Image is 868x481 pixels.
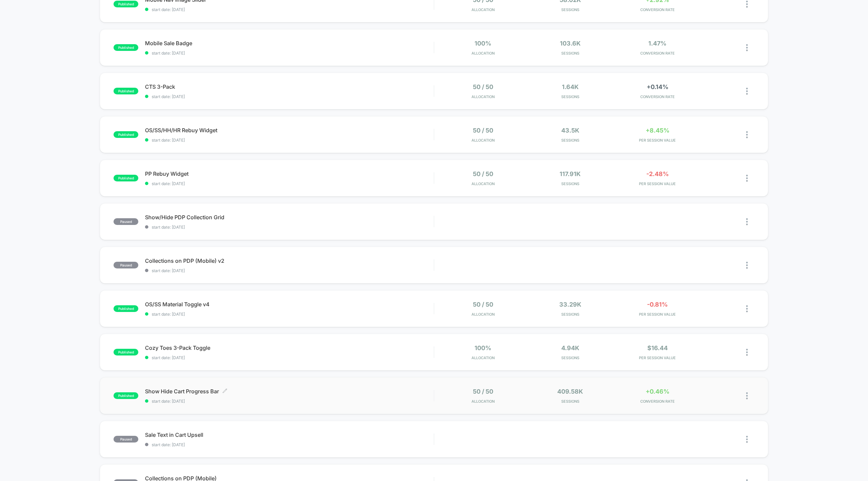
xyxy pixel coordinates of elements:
[616,138,700,143] span: PER SESSION VALUE
[647,344,668,351] span: $16.44
[114,44,138,51] span: published
[647,83,668,90] span: +0.14%
[145,181,434,186] span: start date: [DATE]
[616,94,700,99] span: CONVERSION RATE
[472,94,495,99] span: Allocation
[528,312,612,317] span: Sessions
[528,399,612,404] span: Sessions
[145,138,434,143] span: start date: [DATE]
[145,40,434,47] span: Mobile Sale Badge
[145,170,434,177] span: PP Rebuy Widget
[648,40,666,47] span: 1.47%
[746,392,748,399] img: close
[746,305,748,312] img: close
[145,301,434,308] span: OS/SS Material Toggle v4
[528,181,612,186] span: Sessions
[145,127,434,134] span: OS/SS/HH/HR Rebuy Widget
[472,355,495,360] span: Allocation
[473,170,493,177] span: 50 / 50
[473,301,493,308] span: 50 / 50
[560,170,581,177] span: 117.91k
[472,399,495,404] span: Allocation
[472,181,495,186] span: Allocation
[473,127,493,134] span: 50 / 50
[616,355,700,360] span: PER SESSION VALUE
[145,257,434,264] span: Collections on PDP (Mobile) v2
[746,44,748,51] img: close
[616,181,700,186] span: PER SESSION VALUE
[114,392,138,399] span: published
[746,436,748,443] img: close
[561,127,579,134] span: 43.5k
[528,7,612,12] span: Sessions
[646,388,669,395] span: +0.46%
[616,51,700,56] span: CONVERSION RATE
[528,94,612,99] span: Sessions
[616,312,700,317] span: PER SESSION VALUE
[528,51,612,56] span: Sessions
[114,262,138,268] span: paused
[746,88,748,95] img: close
[114,349,138,355] span: published
[473,83,493,90] span: 50 / 50
[145,388,434,395] span: Show Hide Cart Progress Bar
[475,344,491,351] span: 100%
[616,7,700,12] span: CONVERSION RATE
[472,312,495,317] span: Allocation
[746,131,748,138] img: close
[114,131,138,138] span: published
[746,349,748,356] img: close
[562,83,579,90] span: 1.64k
[472,138,495,143] span: Allocation
[646,170,669,177] span: -2.48%
[145,399,434,404] span: start date: [DATE]
[646,127,669,134] span: +8.45%
[746,262,748,269] img: close
[746,218,748,225] img: close
[145,214,434,221] span: Show/Hide PDP Collection Grid
[145,51,434,56] span: start date: [DATE]
[145,7,434,12] span: start date: [DATE]
[145,268,434,273] span: start date: [DATE]
[114,436,138,443] span: paused
[746,175,748,182] img: close
[561,344,579,351] span: 4.94k
[145,431,434,438] span: Sale Text in Cart Upsell
[528,138,612,143] span: Sessions
[145,225,434,230] span: start date: [DATE]
[559,301,581,308] span: 33.29k
[145,83,434,90] span: CTS 3-Pack
[114,88,138,94] span: published
[114,218,138,225] span: paused
[473,388,493,395] span: 50 / 50
[145,312,434,317] span: start date: [DATE]
[145,355,434,360] span: start date: [DATE]
[472,51,495,56] span: Allocation
[145,442,434,447] span: start date: [DATE]
[114,175,138,181] span: published
[475,40,491,47] span: 100%
[557,388,583,395] span: 409.58k
[528,355,612,360] span: Sessions
[746,1,748,8] img: close
[616,399,700,404] span: CONVERSION RATE
[647,301,668,308] span: -0.81%
[560,40,581,47] span: 103.6k
[145,344,434,351] span: Cozy Toes 3-Pack Toggle
[114,305,138,312] span: published
[145,94,434,99] span: start date: [DATE]
[472,7,495,12] span: Allocation
[114,1,138,7] span: published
